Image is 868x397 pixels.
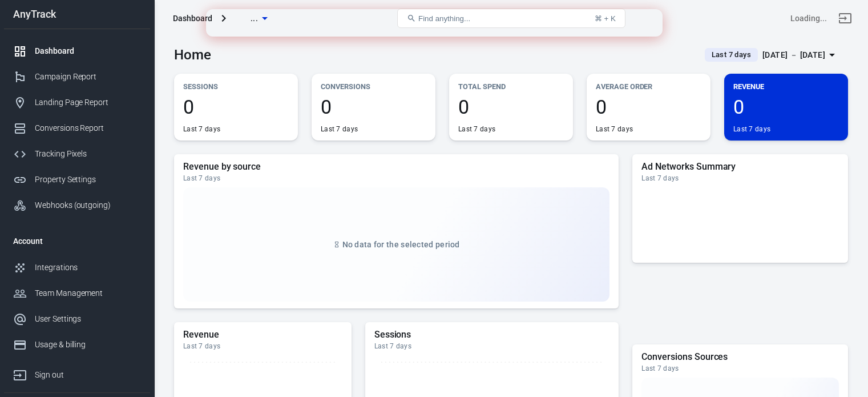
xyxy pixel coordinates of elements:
[4,332,150,358] a: Usage & billing
[641,174,839,183] div: Last 7 days
[35,313,141,325] div: User Settings
[4,115,150,141] a: Conversions Report
[374,342,610,351] div: Last 7 days
[231,8,288,29] button: ...
[321,81,426,93] p: Conversions
[183,174,609,183] div: Last 7 days
[762,48,825,62] div: [DATE] － [DATE]
[641,364,839,373] div: Last 7 days
[4,193,150,218] a: Webhooks (outgoing)
[4,358,150,388] a: Sign out
[183,342,342,351] div: Last 7 days
[458,97,564,117] span: 0
[4,90,150,115] a: Landing Page Report
[374,329,610,340] h5: Sessions
[174,47,211,63] h3: Home
[707,49,756,61] span: Last 7 days
[35,97,141,109] div: Landing Page Report
[183,97,289,117] span: 0
[35,262,141,274] div: Integrations
[641,161,839,173] h5: Ad Networks Summary
[4,227,150,255] li: Account
[35,148,141,160] div: Tracking Pixels
[4,255,150,280] a: Integrations
[831,5,859,32] a: Sign out
[35,369,141,381] div: Sign out
[35,287,141,299] div: Team Management
[35,199,141,211] div: Webhooks (outgoing)
[829,341,857,368] iframe: Intercom live chat
[183,161,609,173] h5: Revenue by source
[4,306,150,332] a: User Settings
[35,174,141,186] div: Property Settings
[696,46,848,65] button: Last 7 days[DATE] － [DATE]
[596,81,701,93] p: Average Order
[173,13,212,24] div: Dashboard
[4,280,150,306] a: Team Management
[206,9,663,37] iframe: Intercom live chat banner
[35,122,141,134] div: Conversions Report
[183,329,342,340] h5: Revenue
[733,97,839,117] span: 0
[35,71,141,83] div: Campaign Report
[342,240,460,249] span: No data for the selected period
[458,81,564,93] p: Total Spend
[733,125,770,134] div: Last 7 days
[641,351,839,363] h5: Conversions Sources
[35,339,141,351] div: Usage & billing
[790,13,827,25] div: Account id: <>
[596,97,701,117] span: 0
[183,81,289,93] p: Sessions
[4,38,150,64] a: Dashboard
[733,81,839,93] p: Revenue
[321,97,426,117] span: 0
[35,45,141,57] div: Dashboard
[4,141,150,167] a: Tracking Pixels
[4,9,150,19] div: AnyTrack
[4,167,150,193] a: Property Settings
[4,64,150,90] a: Campaign Report
[397,9,625,28] button: Find anything...⌘ + K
